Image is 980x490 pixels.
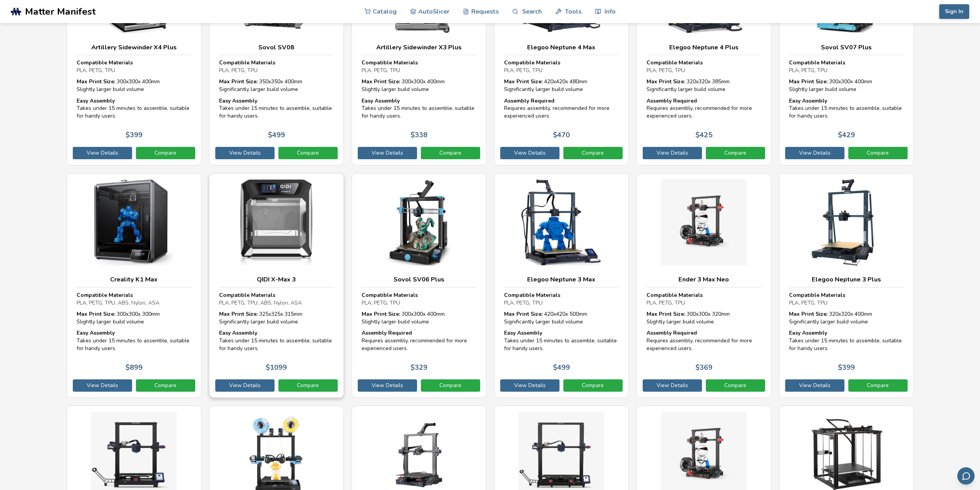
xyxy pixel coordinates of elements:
[421,147,480,159] a: Compare
[362,299,400,306] span: PLA, PETG, TPU
[77,78,115,85] strong: Max Print Size:
[219,97,257,104] strong: Easy Assembly
[848,147,908,159] a: Compare
[209,173,344,398] a: QIDI X-Max 3Compatible MaterialsPLA, PETG, TPU, ABS, Nylon, ASAMax Print Size: 325x325x 315mmSign...
[939,4,969,19] button: Sign In
[789,310,828,318] strong: Max Print Size:
[362,78,476,93] div: 300 x 300 x 400 mm Slightly larger build volume
[219,276,334,283] h3: QIDI X-Max 3
[73,147,132,159] a: View Details
[136,379,195,392] a: Compare
[77,310,191,325] div: 300 x 300 x 300 mm Slightly larger build volume
[504,291,560,299] strong: Compatible Materials
[706,379,765,392] a: Compare
[126,364,142,372] p: $ 899
[504,97,554,104] strong: Assembly Required
[215,379,275,392] a: View Details
[219,299,302,306] span: PLA, PETG, TPU, ABS, Nylon, ASA
[563,379,623,392] a: Compare
[553,131,570,139] p: $ 470
[637,173,771,398] a: Ender 3 Max NeoCompatible MaterialsPLA, PETG, TPUMax Print Size: 300x300x 320mmSlightly larger bu...
[789,329,827,337] strong: Easy Assembly
[647,59,703,66] strong: Compatible Materials
[504,310,543,318] strong: Max Print Size:
[362,97,476,120] div: Takes under 15 minutes to assemble, suitable for handy users.
[77,44,191,51] h3: Artillery Sidewinder X4 Plus
[504,329,542,337] strong: Easy Assembly
[695,364,712,372] p: $ 369
[410,131,427,139] p: $ 338
[647,291,703,299] strong: Compatible Materials
[647,44,761,51] h3: Elegoo Neptune 4 Plus
[785,379,844,392] a: View Details
[789,78,828,85] strong: Max Print Size:
[77,329,115,337] strong: Easy Assembly
[647,67,685,74] span: PLA, PETG, TPU
[848,379,908,392] a: Compare
[77,59,133,66] strong: Compatible Materials
[362,310,476,325] div: 300 x 300 x 400 mm Slightly larger build volume
[647,310,761,325] div: 300 x 300 x 320 mm Slightly larger build volume
[504,59,560,66] strong: Compatible Materials
[219,329,257,337] strong: Easy Assembly
[77,310,115,318] strong: Max Print Size:
[219,44,334,51] h3: Sovol SV08
[25,6,95,17] span: Matter Manifest
[647,299,685,306] span: PLA, PETG, TPU
[838,131,855,139] p: $ 429
[643,379,702,392] a: View Details
[219,310,258,318] strong: Max Print Size:
[77,276,191,283] h3: Creality K1 Max
[789,97,827,104] strong: Easy Assembly
[695,131,712,139] p: $ 425
[278,147,338,159] a: Compare
[779,173,914,398] a: Elegoo Neptune 3 PlusCompatible MaterialsPLA, PETG, TPUMax Print Size: 320x320x 400mmSignificantl...
[362,59,418,66] strong: Compatible Materials
[362,44,476,51] h3: Artillery Sidewinder X3 Plus
[500,379,560,392] a: View Details
[838,364,855,372] p: $ 399
[504,97,619,120] div: Requires assembly, recommended for more experienced users.
[421,379,480,392] a: Compare
[789,310,904,325] div: 320 x 320 x 400 mm Significantly larger build volume
[362,78,400,85] strong: Max Print Size:
[358,379,417,392] a: View Details
[647,329,761,352] div: Requires assembly, recommended for more experienced users.
[504,329,619,352] div: Takes under 15 minutes to assemble, suitable for handy users.
[126,131,142,139] p: $ 399
[504,310,619,325] div: 420 x 420 x 500 mm Significantly larger build volume
[358,147,417,159] a: View Details
[362,329,412,337] strong: Assembly Required
[706,147,765,159] a: Compare
[647,329,697,337] strong: Assembly Required
[77,78,191,93] div: 300 x 300 x 400 mm Slightly larger build volume
[785,147,844,159] a: View Details
[504,78,543,85] strong: Max Print Size:
[647,310,685,318] strong: Max Print Size:
[268,131,285,139] p: $ 499
[77,299,159,306] span: PLA, PETG, TPU, ABS, Nylon, ASA
[215,147,275,159] a: View Details
[500,147,560,159] a: View Details
[789,276,904,283] h3: Elegoo Neptune 3 Plus
[504,78,619,93] div: 420 x 420 x 480 mm Significantly larger build volume
[77,329,191,352] div: Takes under 15 minutes to assemble, suitable for handy users.
[647,276,761,283] h3: Ender 3 Max Neo
[410,364,427,372] p: $ 329
[266,364,287,372] p: $ 1099
[362,276,476,283] h3: Sovol SV06 Plus
[77,97,115,104] strong: Easy Assembly
[73,379,132,392] a: View Details
[219,97,334,120] div: Takes under 15 minutes to assemble, suitable for handy users.
[362,329,476,352] div: Requires assembly, recommended for more experienced users.
[789,97,904,120] div: Takes under 15 minutes to assemble, suitable for handy users.
[362,291,418,299] strong: Compatible Materials
[789,329,904,352] div: Takes under 15 minutes to assemble, suitable for handy users.
[362,97,400,104] strong: Easy Assembly
[219,67,258,74] span: PLA, PETG, TPU
[504,44,619,51] h3: Elegoo Neptune 4 Max
[219,329,334,352] div: Takes under 15 minutes to assemble, suitable for handy users.
[77,67,115,74] span: PLA, PETG, TPU
[643,147,702,159] a: View Details
[563,147,623,159] a: Compare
